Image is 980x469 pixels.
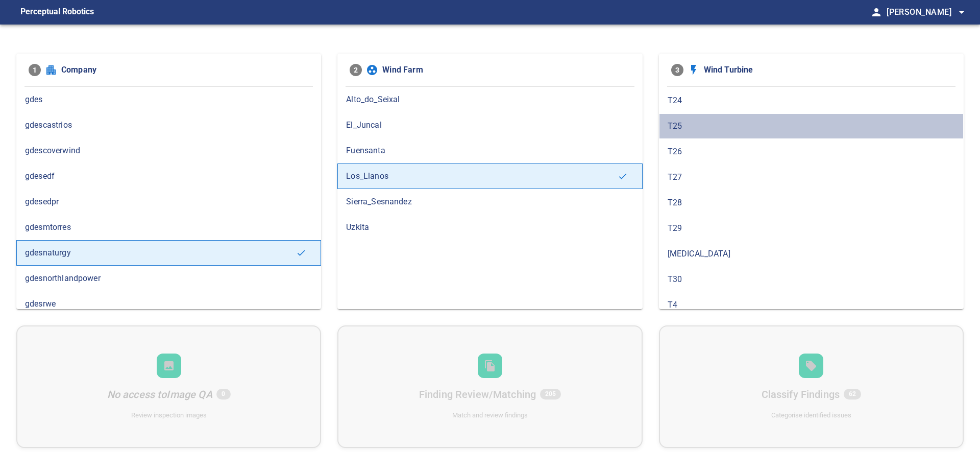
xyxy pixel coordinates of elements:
span: Company [61,64,309,76]
div: gdesnorthlandpower [16,266,321,291]
span: gdesedpr [25,196,312,208]
div: gdescastrios [16,112,321,138]
span: gdescastrios [25,119,312,131]
div: Los_Llanos [337,163,642,189]
span: gdes [25,93,312,106]
span: person [870,6,883,18]
span: T30 [668,273,955,286]
span: Los_Llanos [346,170,617,182]
span: Wind Farm [382,64,630,76]
span: arrow_drop_down [955,6,968,18]
span: 1 [29,64,41,76]
span: T29 [668,222,955,235]
span: Fuensanta [346,145,633,157]
div: gdesedpr [16,189,321,215]
div: Sierra_Sesnandez [337,189,642,215]
span: gdesnorthlandpower [25,272,312,285]
div: gdesedf [16,163,321,189]
div: gdesrwe [16,291,321,317]
span: Wind Turbine [704,64,951,76]
figcaption: Perceptual Robotics [20,4,94,20]
div: T24 [659,88,964,113]
span: [PERSON_NAME] [887,5,968,19]
span: T25 [668,120,955,132]
div: T30 [659,267,964,292]
div: Uzkita [337,215,642,240]
span: Uzkita [346,221,633,233]
div: T26 [659,139,964,165]
span: T4 [668,299,955,311]
span: gdescoverwind [25,145,312,157]
div: T28 [659,190,964,216]
div: T29 [659,216,964,241]
span: Sierra_Sesnandez [346,196,633,208]
div: Alto_do_Seixal [337,87,642,112]
div: Fuensanta [337,138,642,163]
div: T4 [659,292,964,318]
span: gdesnaturgy [25,247,296,259]
div: gdesnaturgy [16,240,321,266]
span: T26 [668,146,955,158]
span: El_Juncal [346,119,633,131]
span: gdesrwe [25,298,312,310]
button: [PERSON_NAME] [883,2,968,22]
span: T27 [668,171,955,183]
span: T24 [668,95,955,107]
div: El_Juncal [337,112,642,138]
span: gdesmtorres [25,221,312,233]
span: [MEDICAL_DATA] [668,248,955,260]
div: T27 [659,165,964,190]
div: [MEDICAL_DATA] [659,241,964,267]
div: gdes [16,87,321,112]
span: 2 [350,64,362,76]
span: 3 [671,64,683,76]
div: gdescoverwind [16,138,321,163]
div: gdesmtorres [16,215,321,240]
span: Alto_do_Seixal [346,93,633,106]
span: gdesedf [25,170,312,182]
div: T25 [659,113,964,139]
span: T28 [668,197,955,209]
